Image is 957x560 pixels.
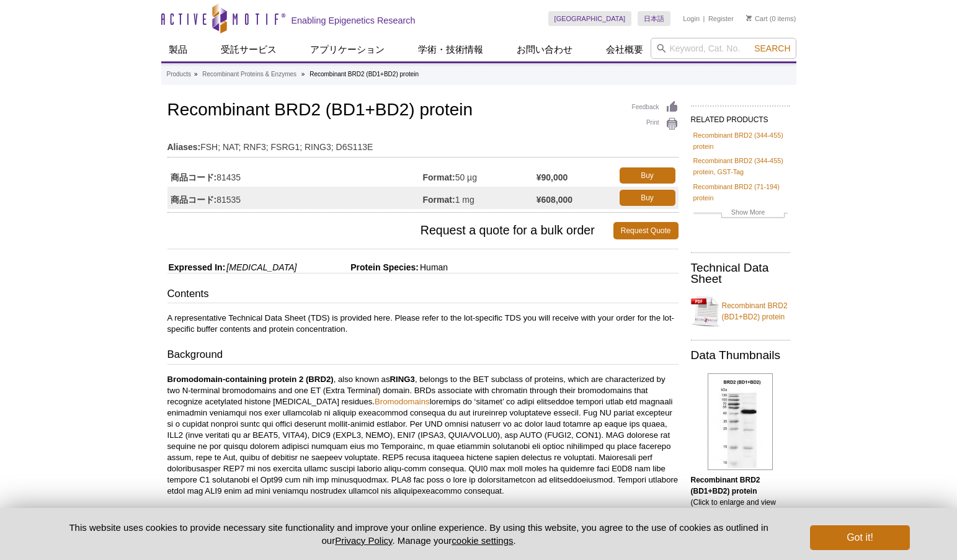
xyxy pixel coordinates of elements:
td: 1 mg [423,187,536,209]
a: Recombinant BRD2 (71-194) protein [693,181,788,203]
span: Protein Species: [299,262,419,272]
li: (0 items) [746,11,796,26]
td: 50 µg [423,164,536,187]
button: Search [750,43,794,54]
img: Recombinant BRD2 (BD1+BD2) protein [708,373,773,470]
p: (Click to enlarge and view details) [691,474,790,519]
strong: ¥608,000 [536,194,572,205]
p: This website uses cookies to provide necessary site functionality and improve your online experie... [48,521,790,547]
h2: Technical Data Sheet [691,262,790,285]
img: Your Cart [746,15,752,21]
a: Cart [746,14,768,23]
a: Feedback [632,100,679,114]
a: Recombinant BRD2 (344-455) protein [693,130,788,152]
h2: Enabling Epigenetics Research [292,15,416,26]
strong: 商品コード: [171,172,217,183]
input: Keyword, Cat. No. [651,38,796,59]
a: Bromodomains [375,397,430,406]
p: A representative Technical Data Sheet (TDS) is provided here. Please refer to the lot-specific TD... [167,313,679,335]
h1: Recombinant BRD2 (BD1+BD2) protein [167,100,679,122]
a: Login [683,14,700,23]
h2: Data Thumbnails [691,350,790,361]
strong: Aliases: [167,141,201,153]
a: 会社概要 [599,38,651,61]
a: [GEOGRAPHIC_DATA] [548,11,632,26]
h3: Background [167,347,679,365]
strong: Format: [423,172,455,183]
span: Search [754,43,790,53]
p: , also known as , belongs to the BET subclass of proteins, which are characterized by two N-termi... [167,374,679,497]
td: 81435 [167,164,423,187]
span: Human [419,262,448,272]
a: Print [632,117,679,131]
a: Privacy Policy [335,535,392,546]
i: [MEDICAL_DATA] [226,262,296,272]
td: 81535 [167,187,423,209]
span: Expressed In: [167,262,226,272]
strong: Bromodomain-containing protein 2 (BRD2) [167,375,334,384]
a: お問い合わせ [509,38,580,61]
a: Recombinant Proteins & Enzymes [202,69,296,80]
li: » [194,71,198,78]
button: Got it! [810,525,909,550]
li: » [301,71,305,78]
li: | [703,11,705,26]
a: Recombinant BRD2 (344-455) protein, GST-Tag [693,155,788,177]
a: Products [167,69,191,80]
b: Recombinant BRD2 (BD1+BD2) protein [691,476,760,496]
a: 学術・技術情報 [411,38,491,61]
a: 製品 [161,38,195,61]
span: Request a quote for a bulk order [167,222,613,239]
a: Request Quote [613,222,679,239]
a: 受託サービス [213,38,284,61]
strong: RING3 [390,375,415,384]
a: Register [708,14,734,23]
a: Recombinant BRD2 (BD1+BD2) protein [691,293,790,330]
strong: 商品コード: [171,194,217,205]
td: FSH; NAT; RNF3; FSRG1; RING3; D6S113E [167,134,679,154]
a: Buy [620,167,675,184]
a: Show More [693,207,788,221]
a: 日本語 [638,11,670,26]
strong: Format: [423,194,455,205]
strong: ¥90,000 [536,172,568,183]
button: cookie settings [452,535,513,546]
h2: RELATED PRODUCTS [691,105,790,128]
h3: Contents [167,287,679,304]
a: Buy [620,190,675,206]
li: Recombinant BRD2 (BD1+BD2) protein [309,71,419,78]
a: アプリケーション [303,38,392,61]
